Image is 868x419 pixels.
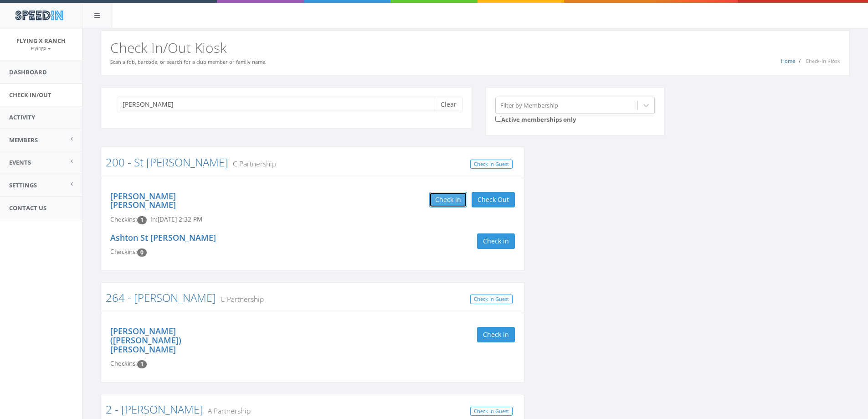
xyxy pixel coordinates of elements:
[150,215,202,223] span: In: [DATE] 2:32 PM
[472,192,515,207] button: Check Out
[110,40,840,55] h2: Check In/Out Kiosk
[9,181,37,189] span: Settings
[806,57,840,64] span: Check-In Kiosk
[110,58,267,65] small: Scan a fob, barcode, or search for a club member or family name.
[110,326,181,355] a: [PERSON_NAME] ([PERSON_NAME]) [PERSON_NAME]
[31,44,51,52] a: FlyingX
[31,45,51,52] small: FlyingX
[106,155,228,170] a: 200 - St [PERSON_NAME]
[9,136,38,144] span: Members
[110,359,137,367] span: Checkins:
[9,158,31,166] span: Events
[137,216,147,224] span: Checkin count
[470,295,513,304] a: Check In Guest
[228,159,276,169] small: C Partnership
[106,290,216,305] a: 264 - [PERSON_NAME]
[110,215,137,223] span: Checkins:
[106,402,203,417] a: 2 - [PERSON_NAME]
[110,191,176,211] a: [PERSON_NAME] [PERSON_NAME]
[429,192,467,207] button: Check in
[110,232,216,243] a: Ashton St [PERSON_NAME]
[9,204,46,212] span: Contact Us
[117,97,442,112] input: Search a name to check in
[500,101,558,109] div: Filter by Membership
[477,327,515,342] button: Check in
[137,360,147,368] span: Checkin count
[477,233,515,249] button: Check in
[203,406,251,416] small: A Partnership
[495,114,576,124] label: Active memberships only
[470,160,513,169] a: Check In Guest
[110,248,137,256] span: Checkins:
[781,57,795,64] a: Home
[435,97,462,112] button: Clear
[470,407,513,416] a: Check In Guest
[137,248,147,257] span: Checkin count
[10,7,67,24] img: speedin_logo.png
[16,36,66,45] span: Flying X Ranch
[216,294,264,304] small: C Partnership
[495,116,501,122] input: Active memberships only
